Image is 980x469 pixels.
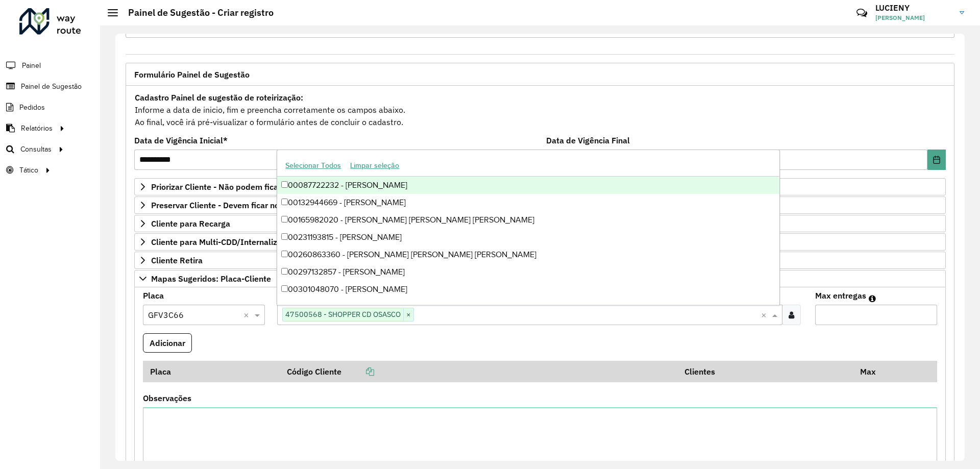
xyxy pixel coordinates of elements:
[869,294,876,303] em: Máximo de clientes que serão colocados na mesma rota com os clientes informados
[341,366,374,377] a: Copiar
[134,134,228,146] label: Data de Vigência Inicial
[151,275,271,283] span: Mapas Sugeridos: Placa-Cliente
[875,13,952,22] span: [PERSON_NAME]
[21,123,53,134] span: Relatórios
[134,252,946,269] a: Cliente Retira
[853,361,894,382] th: Max
[19,102,45,113] span: Pedidos
[277,194,779,211] div: 00132944669 - [PERSON_NAME]
[118,7,274,18] h2: Painel de Sugestão - Criar registro
[134,215,946,232] a: Cliente para Recarga
[143,392,191,404] label: Observações
[151,183,318,191] span: Priorizar Cliente - Não podem ficar no buffer
[151,238,295,246] span: Cliente para Multi-CDD/Internalização
[20,144,52,155] span: Consultas
[546,134,630,146] label: Data de Vigência Final
[21,81,82,92] span: Painel de Sugestão
[281,158,346,174] button: Selecionar Todos
[277,246,779,263] div: 00260863360 - [PERSON_NAME] [PERSON_NAME] [PERSON_NAME]
[815,289,866,302] label: Max entregas
[277,263,779,281] div: 00297132857 - [PERSON_NAME]
[134,270,946,287] a: Mapas Sugeridos: Placa-Cliente
[134,70,250,79] span: Formulário Painel de Sugestão
[134,178,946,195] a: Priorizar Cliente - Não podem ficar no buffer
[135,92,303,103] strong: Cadastro Painel de sugestão de roteirização:
[346,158,404,174] button: Limpar seleção
[277,229,779,246] div: 00231193815 - [PERSON_NAME]
[875,3,952,13] h3: LUCIENY
[277,150,779,305] ng-dropdown-panel: Options list
[761,309,770,321] span: Clear all
[19,165,38,176] span: Tático
[927,150,946,170] button: Choose Date
[134,233,946,251] a: Cliente para Multi-CDD/Internalização
[277,211,779,229] div: 00165982020 - [PERSON_NAME] [PERSON_NAME] [PERSON_NAME]
[143,333,192,353] button: Adicionar
[851,2,873,24] a: Contato Rápido
[277,281,779,298] div: 00301048070 - [PERSON_NAME]
[243,309,252,321] span: Clear all
[277,298,779,315] div: 00313673802 - [PERSON_NAME] DA [PERSON_NAME]
[403,309,413,321] span: ×
[277,177,779,194] div: 00087722232 - [PERSON_NAME]
[151,201,359,209] span: Preservar Cliente - Devem ficar no buffer, não roteirizar
[151,256,203,264] span: Cliente Retira
[134,196,946,214] a: Preservar Cliente - Devem ficar no buffer, não roteirizar
[283,308,403,320] span: 47500568 - SHOPPER CD OSASCO
[143,361,280,382] th: Placa
[678,361,853,382] th: Clientes
[151,219,230,228] span: Cliente para Recarga
[134,91,946,129] div: Informe a data de inicio, fim e preencha corretamente os campos abaixo. Ao final, você irá pré-vi...
[143,289,164,302] label: Placa
[280,361,678,382] th: Código Cliente
[22,60,41,71] span: Painel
